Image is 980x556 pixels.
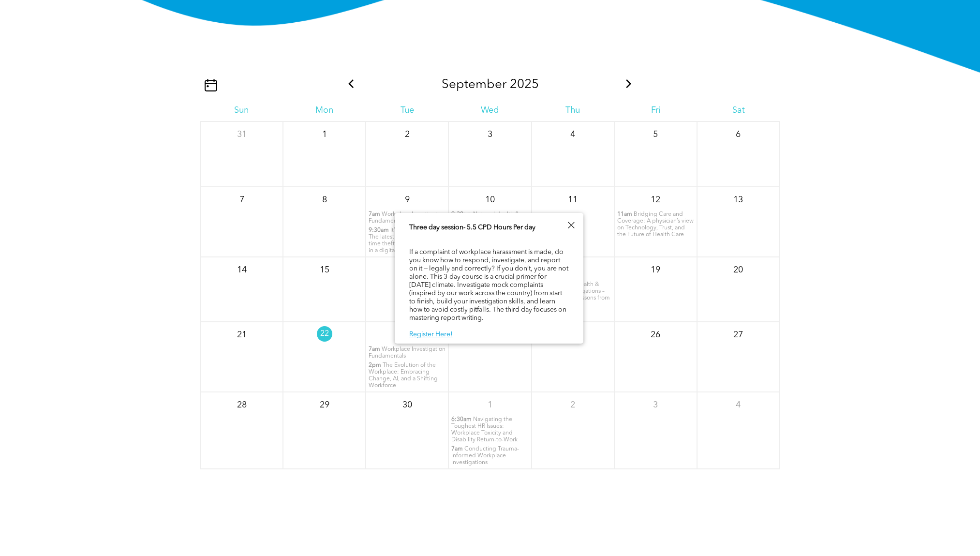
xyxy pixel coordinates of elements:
p: 3 [481,126,499,143]
span: National Health & Safety Conference 2025 [451,211,519,224]
p: 4 [564,126,581,143]
p: 15 [316,261,333,279]
p: 12 [647,191,664,209]
span: It’s a Matter of Time: The latest on monitoring, time theft, and productivity in a digital world [369,227,444,254]
p: 10 [481,191,499,209]
div: Tue [366,105,448,116]
p: 9 [399,191,416,209]
span: 9:30am [451,211,472,218]
span: Conducting Trauma-Informed Workplace Investigations [451,446,519,466]
p: 28 [233,396,251,414]
p: 2 [399,126,416,143]
p: 8 [316,191,333,209]
p: 22 [317,326,332,342]
span: Workplace Investigation Fundamentals [369,211,445,224]
p: 1 [481,396,499,414]
span: Navigating the Toughest HR Issues: Workplace Toxicity and Disability Return-to-Work [451,417,518,443]
a: Register Here! [409,331,453,338]
span: 7am [369,346,380,353]
p: 26 [647,326,664,344]
p: 19 [647,261,664,279]
span: 9:30am [369,227,389,234]
span: 2025 [510,78,539,91]
span: 7am [369,211,380,218]
span: Bridging Care and Coverage: A physician’s view on Technology, Trust, and the Future of Health Care [617,211,694,238]
p: 5 [647,126,664,143]
span: 2pm [369,362,381,369]
span: September [442,78,506,91]
p: 30 [399,396,416,414]
p: 14 [233,261,251,279]
p: 31 [233,126,251,143]
span: 7am [451,446,463,452]
p: 4 [729,396,747,414]
div: Thu [532,105,614,116]
span: Workplace Investigation Fundamentals [369,346,445,359]
div: Mon [282,105,365,116]
div: Wed [448,105,531,116]
p: 21 [233,326,251,344]
p: 2 [564,396,581,414]
p: 13 [729,191,747,209]
p: 29 [316,396,333,414]
div: If a complaint of workplace harassment is made, do you know how to respond, investigate, and repo... [409,223,569,340]
span: 6:30am [451,416,472,423]
p: 1 [316,126,333,143]
div: Sat [698,105,780,116]
div: Fri [614,105,697,116]
p: 7 [233,191,251,209]
span: The Evolution of the Workplace: Embracing Change, AI, and a Shifting Workforce [369,362,438,389]
p: 3 [647,396,664,414]
span: 11am [617,211,632,218]
b: Three day session- 5.5 CPD Hours Per day [409,224,535,231]
p: 20 [729,261,747,279]
p: 6 [729,126,747,143]
p: 11 [564,191,581,209]
p: 27 [729,326,747,344]
div: Sun [200,105,282,116]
